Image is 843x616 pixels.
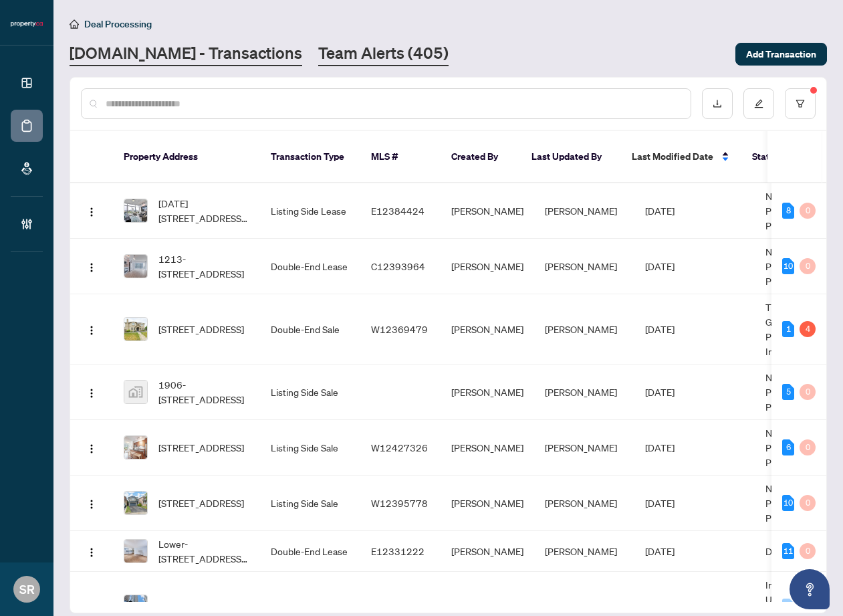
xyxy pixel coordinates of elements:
[86,325,97,336] img: Logo
[371,545,425,557] span: E12331222
[318,42,449,66] a: Team Alerts (405)
[632,149,713,164] span: Last Modified Date
[158,322,244,336] span: [STREET_ADDRESS]
[645,260,675,272] span: [DATE]
[81,318,102,340] button: Logo
[451,497,523,509] span: [PERSON_NAME]
[124,540,147,562] img: thumbnail-img
[800,321,816,337] div: 4
[782,258,794,274] div: 10
[124,381,147,403] img: thumbnail-img
[645,205,675,217] span: [DATE]
[260,531,360,572] td: Double-End Lease
[371,441,428,453] span: W12427326
[534,294,634,365] td: [PERSON_NAME]
[260,131,360,183] th: Transaction Type
[70,19,79,29] span: home
[260,476,360,531] td: Listing Side Sale
[521,131,621,183] th: Last Updated By
[800,495,816,511] div: 0
[534,476,634,531] td: [PERSON_NAME]
[743,88,774,119] button: edit
[360,131,441,183] th: MLS #
[746,43,816,65] span: Add Transaction
[782,203,794,219] div: 8
[782,495,794,511] div: 10
[800,543,816,559] div: 0
[158,196,249,225] span: [DATE][STREET_ADDRESS][DATE]
[782,599,794,615] div: 0
[735,43,827,66] button: Add Transaction
[645,386,675,398] span: [DATE]
[534,420,634,476] td: [PERSON_NAME]
[451,260,523,272] span: [PERSON_NAME]
[451,441,523,453] span: [PERSON_NAME]
[260,239,360,294] td: Double-End Lease
[702,88,733,119] button: download
[86,499,97,510] img: Logo
[81,200,102,221] button: Logo
[371,497,428,509] span: W12395778
[86,262,97,273] img: Logo
[534,239,634,294] td: [PERSON_NAME]
[81,492,102,514] button: Logo
[782,384,794,400] div: 5
[451,601,523,613] span: [PERSON_NAME]
[796,99,805,108] span: filter
[124,436,147,459] img: thumbnail-img
[158,440,244,455] span: [STREET_ADDRESS]
[81,255,102,277] button: Logo
[621,131,741,183] th: Last Modified Date
[782,543,794,559] div: 11
[800,384,816,400] div: 0
[81,540,102,562] button: Logo
[800,203,816,219] div: 0
[124,255,147,278] img: thumbnail-img
[124,318,147,340] img: thumbnail-img
[441,131,521,183] th: Created By
[158,496,244,510] span: [STREET_ADDRESS]
[534,365,634,420] td: [PERSON_NAME]
[754,99,763,108] span: edit
[741,131,842,183] th: Status
[260,294,360,365] td: Double-End Sale
[800,258,816,274] div: 0
[19,580,35,599] span: SR
[645,545,675,557] span: [DATE]
[124,199,147,222] img: thumbnail-img
[645,323,675,335] span: [DATE]
[645,497,675,509] span: [DATE]
[785,88,816,119] button: filter
[158,536,249,566] span: Lower-[STREET_ADDRESS][PERSON_NAME]
[81,437,102,458] button: Logo
[86,388,97,399] img: Logo
[782,321,794,337] div: 1
[113,131,260,183] th: Property Address
[800,439,816,455] div: 0
[534,183,634,239] td: [PERSON_NAME]
[451,386,523,398] span: [PERSON_NAME]
[260,365,360,420] td: Listing Side Sale
[451,545,523,557] span: [PERSON_NAME]
[158,377,249,407] span: 1906-[STREET_ADDRESS]
[451,205,523,217] span: [PERSON_NAME]
[158,599,244,614] span: [STREET_ADDRESS]
[713,99,722,108] span: download
[11,20,43,28] img: logo
[86,443,97,454] img: Logo
[534,531,634,572] td: [PERSON_NAME]
[790,569,830,609] button: Open asap
[371,601,425,613] span: C12375460
[371,260,425,272] span: C12393964
[371,323,428,335] span: W12369479
[84,18,152,30] span: Deal Processing
[124,492,147,514] img: thumbnail-img
[645,441,675,453] span: [DATE]
[81,381,102,403] button: Logo
[451,323,523,335] span: [PERSON_NAME]
[158,251,249,281] span: 1213-[STREET_ADDRESS]
[371,205,425,217] span: E12384424
[260,183,360,239] td: Listing Side Lease
[70,42,302,66] a: [DOMAIN_NAME] - Transactions
[645,601,675,613] span: [DATE]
